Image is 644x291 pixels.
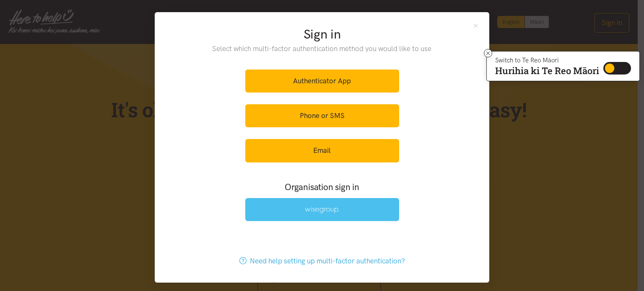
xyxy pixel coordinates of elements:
a: Email [245,139,399,162]
button: Close [472,22,479,29]
h2: Sign in [195,26,449,43]
img: Wise Group [305,206,339,214]
a: Phone or SMS [245,104,399,127]
p: Select which multi-factor authentication method you would like to use [195,43,449,54]
a: Authenticator App [245,70,399,93]
p: Switch to Te Reo Māori [495,58,599,63]
p: Hurihia ki Te Reo Māori [495,67,599,75]
a: Need help setting up multi-factor authentication? [231,250,414,273]
h3: Organisation sign in [222,181,422,193]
